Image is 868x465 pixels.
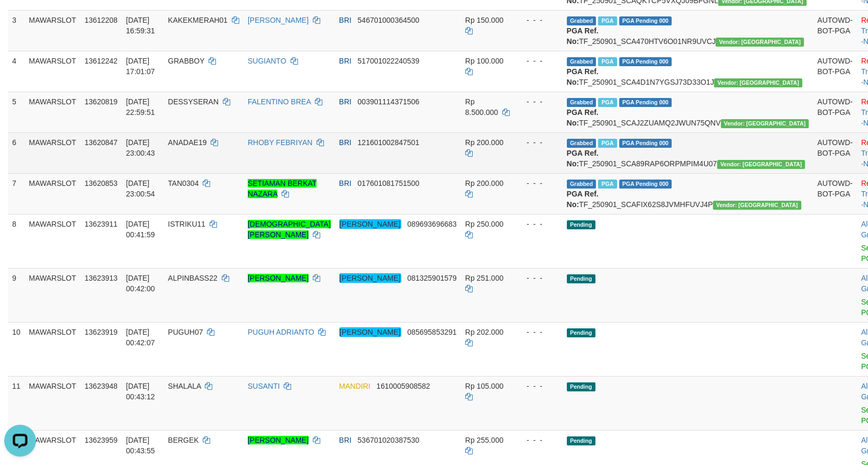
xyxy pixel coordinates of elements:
span: Rp 202.000 [465,328,503,336]
span: Copy 089693696683 to clipboard [407,220,456,228]
span: 13623911 [85,220,117,228]
td: 3 [8,10,25,51]
span: Rp 251.000 [465,274,503,282]
span: Copy 536701020387530 to clipboard [358,436,420,444]
span: BERGEK [168,436,198,444]
a: RHOBY FEBRIYAN [248,138,312,147]
a: SUGIANTO [248,57,286,65]
td: MAWARSLOT [25,10,80,51]
a: SUSANTI [248,382,280,390]
span: Vendor URL: https://secure10.1velocity.biz [713,201,801,210]
span: Grabbed [567,57,596,66]
span: DESSYSERAN [168,97,219,106]
td: MAWARSLOT [25,173,80,214]
span: Copy 546701000364500 to clipboard [358,16,420,24]
td: TF_250901_SCAFIX62S8JVMHFUVJ4P [563,173,813,214]
span: Copy 081325901579 to clipboard [407,274,456,282]
td: 4 [8,51,25,92]
div: - - - [518,137,558,148]
span: Copy 1610005908582 to clipboard [376,382,430,390]
a: [PERSON_NAME] [248,436,309,444]
span: BRI [339,138,351,147]
span: [DATE] 23:00:54 [126,179,155,198]
span: BRI [339,436,351,444]
span: BRI [339,97,351,106]
span: Vendor URL: https://secure10.1velocity.biz [714,78,802,87]
td: MAWARSLOT [25,214,80,268]
span: SHALALA [168,382,201,390]
span: Pending [567,220,595,229]
span: Rp 105.000 [465,382,503,390]
em: [PERSON_NAME] [339,273,401,283]
span: 13623913 [85,274,117,282]
a: [PERSON_NAME] [248,16,309,24]
span: GRABBOY [168,57,204,65]
div: - - - [518,435,558,445]
div: - - - [518,219,558,229]
td: AUTOWD-BOT-PGA [813,51,857,92]
span: 13623948 [85,382,117,390]
span: Grabbed [567,16,596,25]
span: [DATE] 16:59:31 [126,16,155,35]
span: PGA Pending [619,57,672,66]
a: [PERSON_NAME] [248,274,309,282]
span: Rp 8.500.000 [465,97,498,117]
span: Rp 150.000 [465,16,503,24]
span: [DATE] 23:00:43 [126,138,155,157]
div: - - - [518,56,558,66]
span: Marked by bggmhdangga [598,98,617,107]
td: AUTOWD-BOT-PGA [813,92,857,132]
td: AUTOWD-BOT-PGA [813,132,857,173]
td: MAWARSLOT [25,132,80,173]
a: FALENTINO BREA [248,97,311,106]
span: BRI [339,179,351,187]
span: PGA Pending [619,98,672,107]
b: PGA Ref. No: [567,190,599,209]
span: [DATE] 00:42:00 [126,274,155,293]
td: 11 [8,376,25,430]
td: MAWARSLOT [25,376,80,430]
td: 6 [8,132,25,173]
td: TF_250901_SCA470HTV6O01NR9UVCJ [563,10,813,51]
b: PGA Ref. No: [567,149,599,168]
td: TF_250901_SCA89RAP6ORPMPIM4U07 [563,132,813,173]
span: Copy 121601002847501 to clipboard [358,138,420,147]
span: Copy 017601081751500 to clipboard [358,179,420,187]
td: AUTOWD-BOT-PGA [813,10,857,51]
span: Pending [567,382,595,391]
span: Grabbed [567,180,596,189]
b: PGA Ref. No: [567,67,599,86]
span: PGA Pending [619,16,672,25]
span: 13620853 [85,179,117,187]
span: [DATE] 22:59:51 [126,97,155,117]
div: - - - [518,327,558,337]
span: Rp 200.000 [465,138,503,147]
td: 10 [8,322,25,376]
td: TF_250901_SCA4D1N7YGSJ73D33O1J [563,51,813,92]
b: PGA Ref. No: [567,108,599,127]
span: Pending [567,274,595,283]
div: - - - [518,381,558,391]
span: 13612242 [85,57,117,65]
b: PGA Ref. No: [567,26,599,46]
span: Marked by bggmhdangga [598,139,617,148]
span: BRI [339,57,351,65]
span: [DATE] 00:43:55 [126,436,155,455]
span: Marked by bggmhdangga [598,180,617,189]
span: Rp 200.000 [465,179,503,187]
em: [PERSON_NAME] [339,327,401,337]
span: Grabbed [567,98,596,107]
td: 7 [8,173,25,214]
td: MAWARSLOT [25,322,80,376]
span: 13620819 [85,97,117,106]
span: Rp 255.000 [465,436,503,444]
span: BRI [339,16,351,24]
span: Vendor URL: https://secure10.1velocity.biz [717,160,806,169]
div: - - - [518,96,558,107]
span: ALPINBASS22 [168,274,217,282]
td: 5 [8,92,25,132]
td: MAWARSLOT [25,92,80,132]
a: [DEMOGRAPHIC_DATA][PERSON_NAME] [248,220,331,239]
span: 13623959 [85,436,117,444]
span: PGA Pending [619,180,672,189]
